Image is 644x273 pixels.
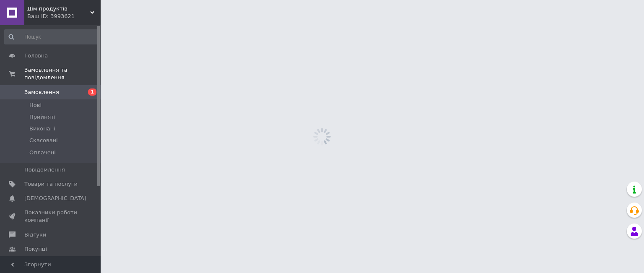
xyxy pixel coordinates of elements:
span: Замовлення та повідомлення [24,66,101,81]
span: Відгуки [24,231,46,239]
span: [DEMOGRAPHIC_DATA] [24,195,86,202]
span: Оплачені [29,149,56,156]
span: Виконані [29,125,55,133]
span: Скасовані [29,137,58,144]
span: Нові [29,101,42,109]
span: Прийняті [29,113,55,121]
span: Повідомлення [24,166,65,174]
input: Пошук [4,29,99,44]
span: Товари та послуги [24,180,78,188]
span: Головна [24,52,48,60]
span: Дім продуктів [27,5,90,13]
span: Замовлення [24,88,59,96]
span: Покупці [24,245,47,253]
span: Показники роботи компанії [24,209,78,224]
div: Ваш ID: 3993621 [27,13,101,20]
span: 1 [88,88,96,96]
